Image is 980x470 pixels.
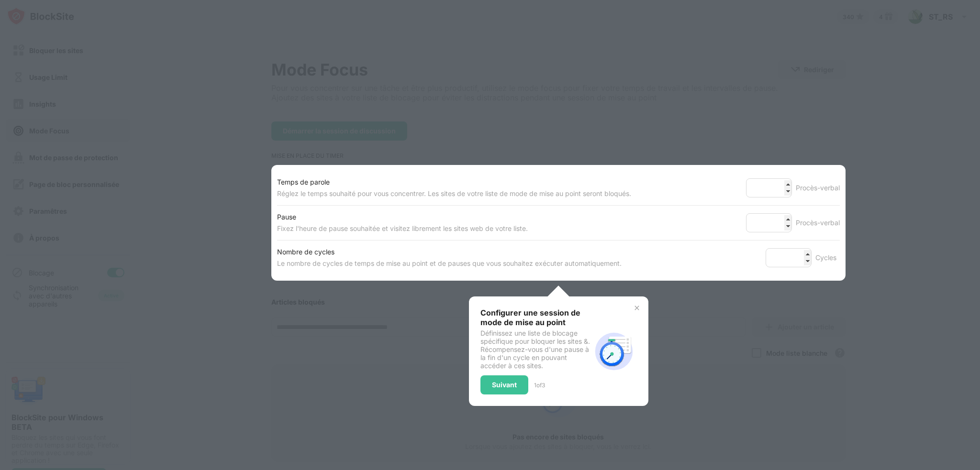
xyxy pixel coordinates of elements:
div: Configurer une session de mode de mise au point [480,308,591,327]
div: Réglez le temps souhaité pour vous concentrer. Les sites de votre liste de mode de mise au point ... [277,188,631,199]
img: focus-mode-timer.svg [591,328,637,374]
div: Temps de parole [277,176,631,188]
div: Procès-verbal [796,182,840,194]
div: Pause [277,211,528,223]
div: Procès-verbal [796,217,840,229]
img: x-button.svg [633,304,641,312]
div: Définissez une liste de blocage spécifique pour bloquer les sites &. Récompensez-vous d'une pause... [480,329,591,370]
div: Nombre de cycles [277,246,622,258]
div: Cycles [815,252,840,263]
div: Fixez l'heure de pause souhaitée et visitez librement les sites web de votre liste. [277,223,528,234]
div: Suivant [492,381,517,389]
div: Le nombre de cycles de temps de mise au point et de pauses que vous souhaitez exécuter automatiqu... [277,258,622,269]
div: 1 of 3 [534,382,545,389]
